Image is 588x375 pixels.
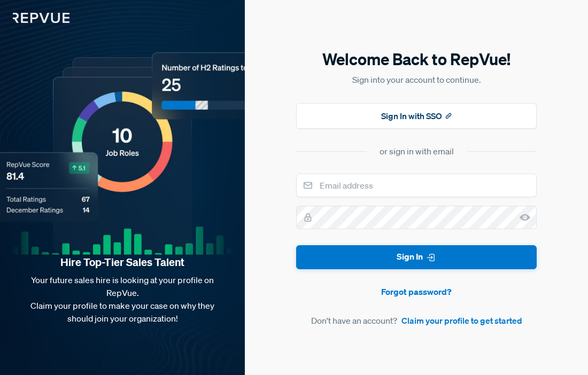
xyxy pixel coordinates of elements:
p: Your future sales hire is looking at your profile on RepVue. Claim your profile to make your case... [17,274,228,325]
article: Don't have an account? [296,314,537,327]
input: Email address [296,174,537,197]
a: Forgot password? [296,285,537,298]
button: Sign In with SSO [296,103,537,129]
p: Sign into your account to continue. [296,73,537,86]
div: or sign in with email [380,145,454,158]
strong: Hire Top-Tier Sales Talent [17,255,228,269]
h5: Welcome Back to RepVue! [296,48,537,71]
a: Claim your profile to get started [401,314,522,327]
button: Sign In [296,245,537,269]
